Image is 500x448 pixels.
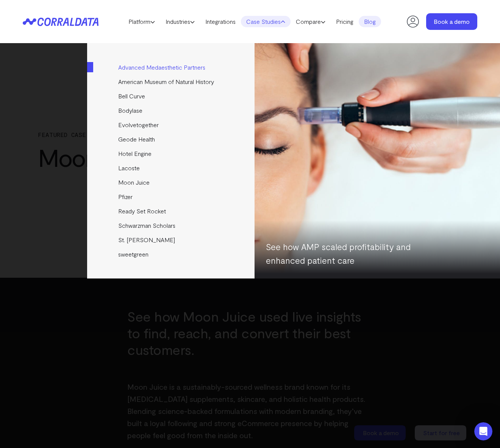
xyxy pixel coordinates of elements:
a: Hotel Engine [87,146,256,161]
a: Ready Set Rocket [87,204,256,218]
a: Book a demo [426,13,477,30]
a: Moon Juice [87,175,256,190]
a: Schwarzman Scholars [87,218,256,233]
a: Evolvetogether [87,118,256,132]
a: Industries [160,16,200,27]
p: See how AMP scaled profitability and enhanced patient care [266,240,436,267]
a: Case Studies [241,16,291,27]
a: Compare [291,16,331,27]
a: Blog [359,16,381,27]
iframe: Intercom live chat [474,422,492,440]
a: American Museum of Natural History [87,75,256,89]
a: St. [PERSON_NAME] [87,233,256,247]
a: Pfizer [87,190,256,204]
a: Pricing [331,16,359,27]
a: Lacoste [87,161,256,175]
a: Integrations [200,16,241,27]
a: sweetgreen [87,247,256,261]
a: Advanced Medaesthetic Partners [87,60,256,75]
a: Geode Health [87,132,256,146]
a: Platform [123,16,160,27]
a: Bodylase [87,103,256,118]
a: Bell Curve [87,89,256,103]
